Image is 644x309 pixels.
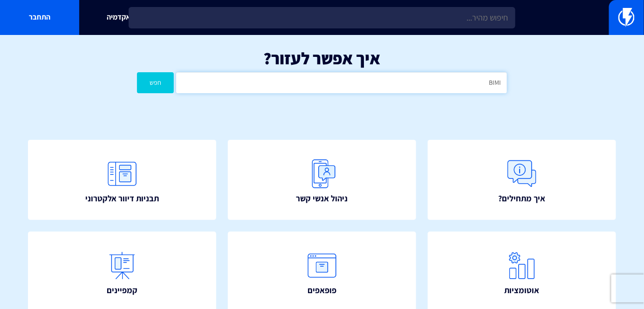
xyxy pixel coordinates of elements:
a: ניהול אנשי קשר [228,140,416,220]
h1: איך אפשר לעזור? [14,49,630,68]
span: פופאפים [308,284,336,296]
span: איך מתחילים? [499,192,546,205]
input: חיפוש מהיר... [129,7,515,28]
input: חיפוש [176,72,507,93]
a: איך מתחילים? [428,140,616,220]
span: תבניות דיוור אלקטרוני [85,192,159,205]
span: ניהול אנשי קשר [296,192,348,205]
button: חפש [137,72,174,93]
a: תבניות דיוור אלקטרוני [28,140,216,220]
span: קמפיינים [107,284,137,296]
span: אוטומציות [505,284,540,296]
